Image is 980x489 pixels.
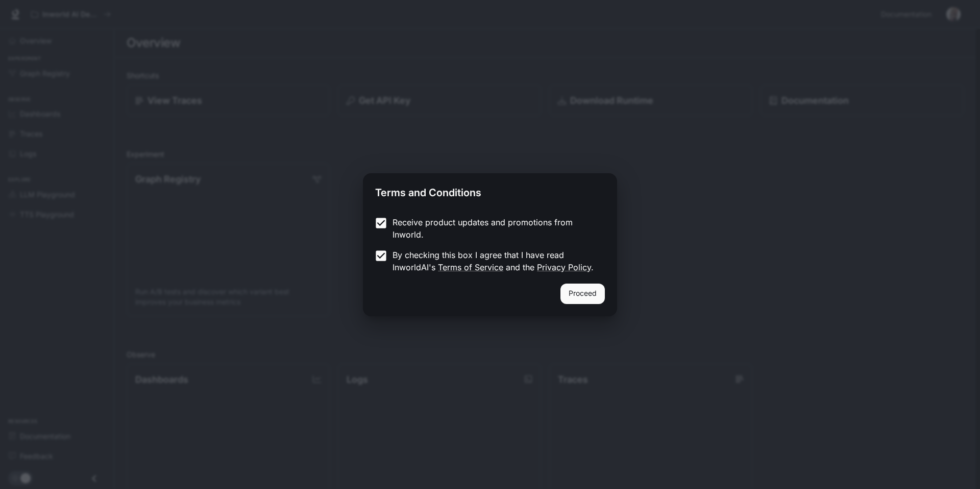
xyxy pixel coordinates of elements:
p: By checking this box I agree that I have read InworldAI's and the . [393,249,597,273]
button: Proceed [560,284,605,304]
a: Privacy Policy [537,262,591,272]
a: Terms of Service [438,262,503,272]
h2: Terms and Conditions [363,173,617,208]
p: Receive product updates and promotions from Inworld. [393,216,597,241]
